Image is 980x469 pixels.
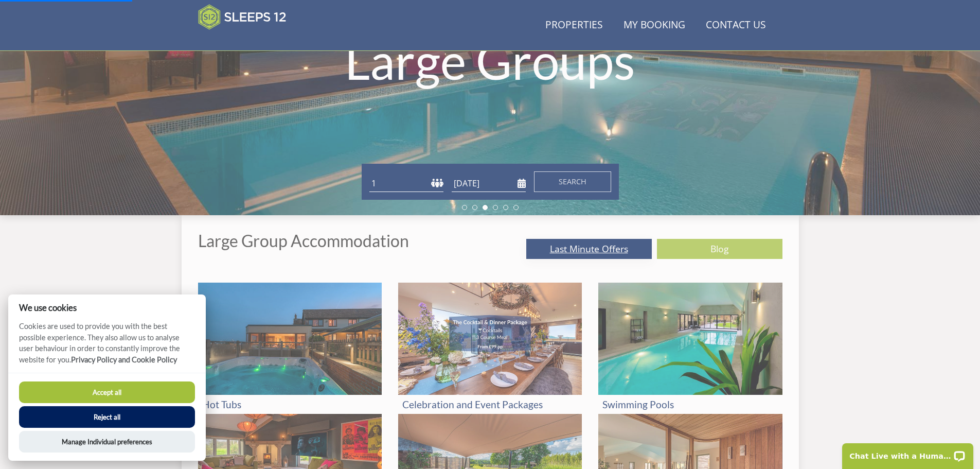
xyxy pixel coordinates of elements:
[526,239,652,259] a: Last Minute Offers
[19,406,195,428] button: Reject all
[71,355,177,364] a: Privacy Policy and Cookie Policy
[402,399,578,410] h3: Celebration and Event Packages
[198,283,382,414] a: 'Hot Tubs' - Large Group Accommodation Holiday Ideas Hot Tubs
[202,399,378,410] h3: Hot Tubs
[19,431,195,453] button: Manage Individual preferences
[19,381,195,403] button: Accept all
[702,14,770,37] a: Contact Us
[602,399,778,410] h3: Swimming Pools
[8,303,206,312] h2: We use cookies
[452,175,526,192] input: Arrival Date
[541,14,607,37] a: Properties
[198,283,382,395] img: 'Hot Tubs' - Large Group Accommodation Holiday Ideas
[398,283,582,414] a: 'Celebration and Event Packages' - Large Group Accommodation Holiday Ideas Celebration and Event ...
[198,4,287,30] img: Sleeps 12
[835,437,980,469] iframe: LiveChat chat widget
[198,232,409,250] p: Large Group Accommodation
[398,283,582,395] img: 'Celebration and Event Packages' - Large Group Accommodation Holiday Ideas
[193,36,301,45] iframe: Customer reviews powered by Trustpilot
[559,177,586,186] span: Search
[598,283,782,395] img: 'Swimming Pools' - Large Group Accommodation Holiday Ideas
[619,14,689,37] a: My Booking
[598,283,782,414] a: 'Swimming Pools' - Large Group Accommodation Holiday Ideas Swimming Pools
[534,171,611,192] button: Search
[8,321,206,373] p: Cookies are used to provide you with the best possible experience. They also allow us to analyse ...
[657,239,782,259] a: Blog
